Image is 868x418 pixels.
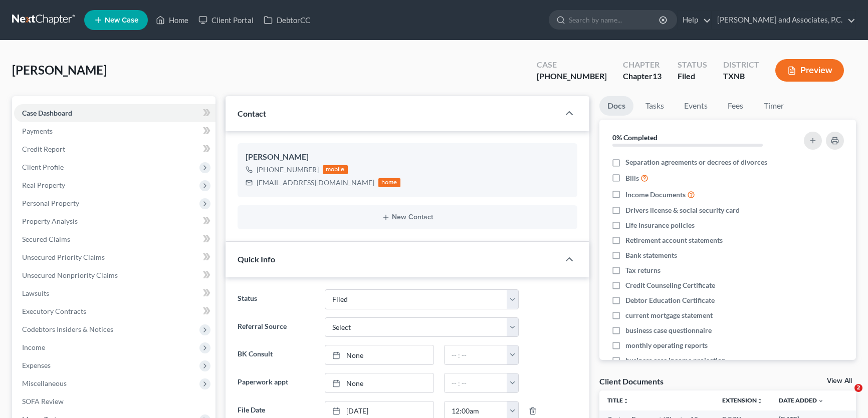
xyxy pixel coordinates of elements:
div: Chapter [623,71,662,82]
input: -- : -- [445,373,508,392]
span: [PERSON_NAME] [12,63,107,77]
span: Executory Contracts [22,307,86,315]
span: Income [22,343,45,351]
strong: 0% Completed [612,133,658,142]
a: Fees [720,96,752,116]
span: Tax returns [625,265,661,275]
span: New Case [105,17,138,24]
a: None [325,345,433,364]
span: Payments [22,127,53,135]
div: [EMAIL_ADDRESS][DOMAIN_NAME] [257,178,374,188]
a: Unsecured Priority Claims [14,248,215,266]
input: Search by name... [569,11,661,29]
div: home [378,178,400,187]
a: Docs [599,96,633,116]
span: Separation agreements or decrees of divorces [625,157,767,167]
a: Lawsuits [14,284,215,302]
div: District [723,59,759,71]
div: TXNB [723,71,759,82]
button: New Contact [246,213,569,221]
a: Timer [756,96,792,116]
span: Unsecured Nonpriority Claims [22,271,118,279]
span: Real Property [22,181,65,189]
span: 2 [854,384,862,392]
span: Lawsuits [22,289,49,297]
a: Payments [14,122,215,140]
div: Client Documents [599,376,664,386]
a: Case Dashboard [14,104,215,122]
i: unfold_more [757,398,763,404]
a: Executory Contracts [14,302,215,320]
span: Drivers license & social security card [625,205,740,215]
a: View All [827,377,852,384]
span: Retirement account statements [625,235,723,245]
div: Case [537,59,607,71]
span: Quick Info [238,254,275,264]
a: Extensionunfold_more [722,396,763,404]
span: Life insurance policies [625,220,695,230]
span: current mortgage statement [625,310,713,320]
span: Contact [238,109,266,118]
a: Unsecured Nonpriority Claims [14,266,215,284]
a: Property Analysis [14,212,215,230]
a: [PERSON_NAME] and Associates, P.C. [712,11,855,29]
span: Personal Property [22,199,79,207]
a: Client Portal [193,11,259,29]
div: Filed [678,71,707,82]
div: Chapter [623,59,662,71]
div: Status [678,59,707,71]
span: business case questionnaire [625,325,712,335]
span: Client Profile [22,163,64,171]
button: Preview [775,59,844,82]
a: Date Added expand_more [779,396,824,404]
span: Bank statements [625,250,677,260]
span: Income Documents [625,190,686,200]
div: [PHONE_NUMBER] [537,71,607,82]
label: Paperwork appt [233,373,320,393]
span: Credit Report [22,145,65,153]
span: Debtor Education Certificate [625,295,715,305]
div: [PERSON_NAME] [246,151,569,163]
span: Codebtors Insiders & Notices [22,325,113,333]
a: None [325,373,433,392]
a: Events [676,96,716,116]
a: Help [678,11,711,29]
a: DebtorCC [259,11,315,29]
label: Status [233,289,320,309]
iframe: Intercom live chat [834,384,858,408]
a: SOFA Review [14,392,215,410]
a: Secured Claims [14,230,215,248]
span: Unsecured Priority Claims [22,253,105,261]
span: Case Dashboard [22,109,72,117]
div: mobile [323,165,348,174]
i: unfold_more [623,398,629,404]
span: Bills [625,173,639,183]
span: Expenses [22,361,51,369]
span: SOFA Review [22,397,64,405]
div: [PHONE_NUMBER] [257,165,319,175]
input: -- : -- [445,345,508,364]
span: Miscellaneous [22,379,67,387]
a: Titleunfold_more [607,396,629,404]
span: Property Analysis [22,217,78,225]
span: Secured Claims [22,235,70,243]
label: BK Consult [233,345,320,365]
a: Home [151,11,193,29]
i: expand_more [818,398,824,404]
a: Credit Report [14,140,215,158]
span: 13 [653,71,662,81]
span: business case income projection [625,355,726,365]
label: Referral Source [233,317,320,337]
span: Credit Counseling Certificate [625,280,715,290]
span: monthly operating reports [625,340,708,350]
a: Tasks [637,96,672,116]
